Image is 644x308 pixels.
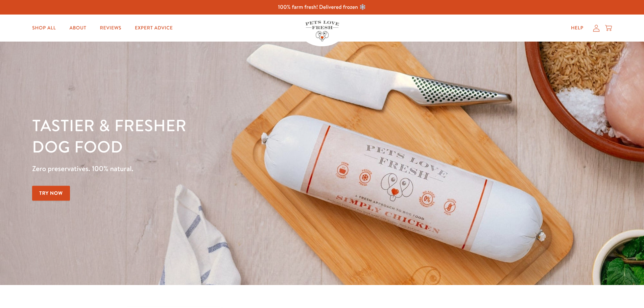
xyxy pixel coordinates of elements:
[95,21,127,35] a: Reviews
[32,186,70,201] a: Try Now
[129,21,178,35] a: Expert Advice
[32,163,419,175] p: Zero preservatives. 100% natural.
[27,21,61,35] a: Shop All
[566,21,589,35] a: Help
[32,115,419,158] h1: Tastier & fresher dog food
[305,21,339,41] img: Pets Love Fresh
[64,21,92,35] a: About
